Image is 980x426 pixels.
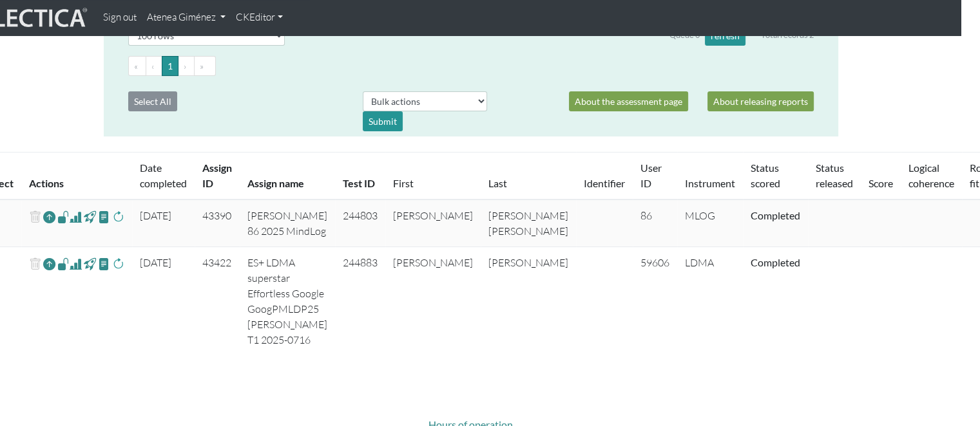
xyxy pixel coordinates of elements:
td: 43390 [195,199,240,247]
button: Select All [128,91,177,111]
a: Last [488,177,507,189]
span: delete [29,208,41,227]
a: Reopen [43,255,55,273]
span: view [57,209,70,224]
a: Status released [816,162,853,189]
th: Assign name [240,153,335,200]
span: view [98,209,110,224]
td: 244803 [335,199,385,247]
th: Test ID [335,153,385,200]
a: User ID [640,162,662,189]
a: First [393,177,414,189]
th: Assign ID [195,153,240,200]
a: Date completed [140,162,187,189]
span: view [98,256,110,271]
a: Reopen [43,208,55,227]
a: Score [869,177,893,189]
td: MLOG [677,199,743,247]
span: Analyst score [70,256,82,272]
a: Completed = assessment has been completed; CS scored = assessment has been CLAS scored; LS scored... [751,209,800,221]
td: [PERSON_NAME] [385,247,481,356]
span: Analyst score [70,209,82,225]
td: LDMA [677,247,743,356]
td: 86 [633,199,677,247]
a: About the assessment page [569,91,688,111]
button: Go to page 1 [162,56,178,76]
a: Sign out [98,5,142,30]
a: Identifier [584,177,625,189]
span: view [84,209,96,224]
div: Submit [363,111,403,131]
td: [PERSON_NAME] [481,247,576,356]
a: Status scored [751,162,780,189]
a: About releasing reports [707,91,814,111]
td: [DATE] [132,247,195,356]
td: [PERSON_NAME] [PERSON_NAME] [481,199,576,247]
span: delete [29,255,41,273]
td: [PERSON_NAME] 86 2025 MindLog [240,199,335,247]
div: Queue 0 Total records 2 [669,26,814,46]
a: Atenea Giménez [142,5,231,30]
td: ES+ LDMA superstar Effortless Google GoogPMLDP25 [PERSON_NAME] T1 2025-0716 [240,247,335,356]
span: view [57,256,70,271]
ul: Pagination [128,56,814,76]
td: 244883 [335,247,385,356]
span: rescore [112,209,124,225]
td: 43422 [195,247,240,356]
td: 59606 [633,247,677,356]
span: view [84,256,96,271]
span: rescore [112,256,124,272]
a: Logical coherence [908,162,954,189]
button: refresh [705,26,745,46]
th: Actions [21,153,132,200]
a: Instrument [685,177,735,189]
a: CKEditor [231,5,288,30]
td: [PERSON_NAME] [385,199,481,247]
a: Completed = assessment has been completed; CS scored = assessment has been CLAS scored; LS scored... [751,256,800,268]
td: [DATE] [132,199,195,247]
